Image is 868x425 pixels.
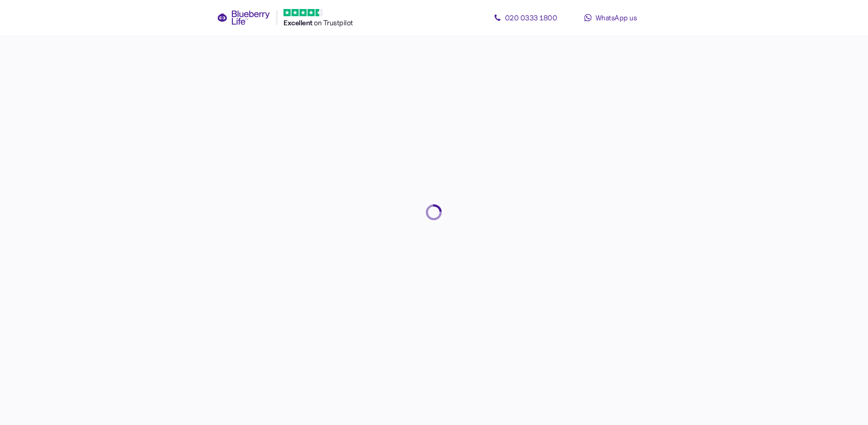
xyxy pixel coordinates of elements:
[505,13,557,22] span: 020 0333 1800
[570,9,651,27] a: WhatsApp us
[485,9,566,27] a: 020 0333 1800
[283,19,314,27] span: Excellent ️
[314,18,353,27] span: on Trustpilot
[595,13,637,22] span: WhatsApp us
